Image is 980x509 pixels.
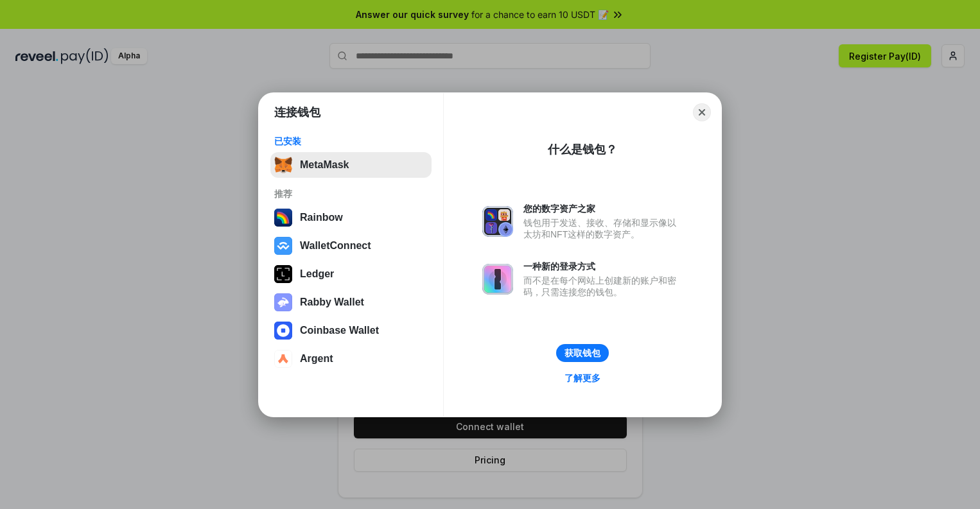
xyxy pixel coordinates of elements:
button: Argent [270,346,432,372]
div: 而不是在每个网站上创建新的账户和密码，只需连接您的钱包。 [523,275,683,298]
img: svg+xml,%3Csvg%20width%3D%22120%22%20height%3D%22120%22%20viewBox%3D%220%200%20120%20120%22%20fil... [274,209,292,227]
div: 了解更多 [564,372,600,384]
div: Rabby Wallet [300,297,364,308]
img: svg+xml,%3Csvg%20xmlns%3D%22http%3A%2F%2Fwww.w3.org%2F2000%2Fsvg%22%20width%3D%2228%22%20height%3... [274,265,292,283]
div: WalletConnect [300,240,371,252]
div: Coinbase Wallet [300,325,379,336]
img: svg+xml,%3Csvg%20width%3D%2228%22%20height%3D%2228%22%20viewBox%3D%220%200%2028%2028%22%20fill%3D... [274,350,292,368]
button: 获取钱包 [556,344,609,362]
img: svg+xml,%3Csvg%20fill%3D%22none%22%20height%3D%2233%22%20viewBox%3D%220%200%2035%2033%22%20width%... [274,156,292,174]
div: 推荐 [274,188,428,200]
div: MetaMask [300,159,349,171]
img: svg+xml,%3Csvg%20xmlns%3D%22http%3A%2F%2Fwww.w3.org%2F2000%2Fsvg%22%20fill%3D%22none%22%20viewBox... [482,264,513,295]
img: svg+xml,%3Csvg%20width%3D%2228%22%20height%3D%2228%22%20viewBox%3D%220%200%2028%2028%22%20fill%3D... [274,237,292,255]
div: Ledger [300,268,334,280]
button: Rabby Wallet [270,289,432,315]
a: 了解更多 [557,370,608,386]
div: 您的数字资产之家 [523,203,683,214]
img: svg+xml,%3Csvg%20xmlns%3D%22http%3A%2F%2Fwww.w3.org%2F2000%2Fsvg%22%20fill%3D%22none%22%20viewBox... [274,293,292,311]
div: 钱包用于发送、接收、存储和显示像以太坊和NFT这样的数字资产。 [523,217,683,240]
button: Ledger [270,261,432,287]
div: Rainbow [300,212,343,223]
div: 一种新的登录方式 [523,261,683,272]
img: svg+xml,%3Csvg%20width%3D%2228%22%20height%3D%2228%22%20viewBox%3D%220%200%2028%2028%22%20fill%3D... [274,322,292,340]
button: Close [693,103,711,121]
button: WalletConnect [270,233,432,259]
button: Coinbase Wallet [270,318,432,343]
button: MetaMask [270,152,432,178]
h1: 连接钱包 [274,105,320,120]
img: svg+xml,%3Csvg%20xmlns%3D%22http%3A%2F%2Fwww.w3.org%2F2000%2Fsvg%22%20fill%3D%22none%22%20viewBox... [482,206,513,237]
div: Argent [300,353,333,365]
button: Rainbow [270,205,432,230]
div: 已安装 [274,135,428,147]
div: 获取钱包 [564,347,600,359]
div: 什么是钱包？ [548,142,617,157]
